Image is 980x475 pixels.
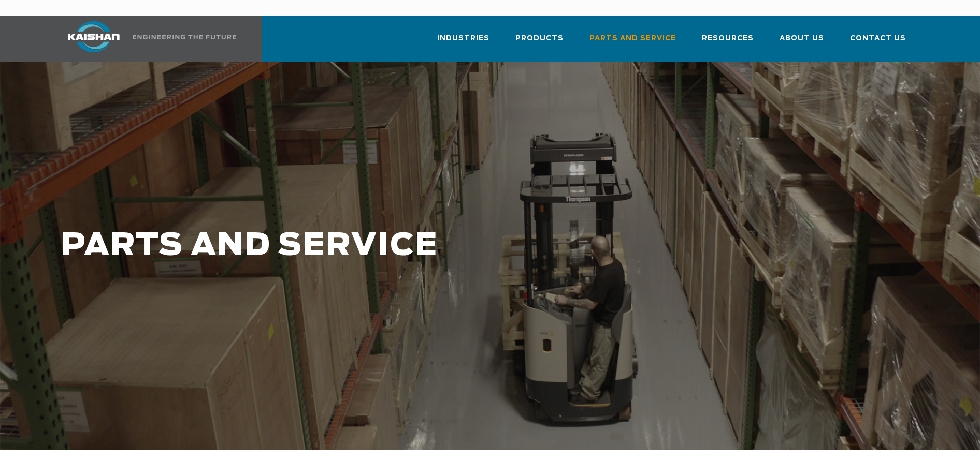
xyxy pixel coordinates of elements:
h1: PARTS AND SERVICE [61,229,774,263]
span: Resources [702,33,754,44]
a: Industries [437,25,489,60]
span: Industries [437,33,489,44]
img: Engineering the future [133,35,236,39]
a: Parts and Service [589,25,676,60]
span: Products [515,33,564,44]
span: Parts and Service [589,33,676,44]
a: Resources [702,25,754,60]
a: About Us [780,25,824,60]
a: Contact Us [850,25,906,60]
img: kaishan logo [55,21,133,52]
a: Kaishan USA [55,16,238,62]
span: Contact Us [850,33,906,44]
a: Products [515,25,564,60]
span: About Us [780,33,824,44]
